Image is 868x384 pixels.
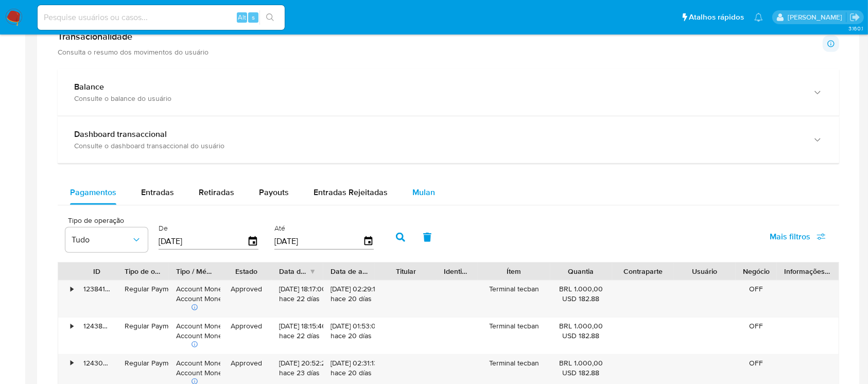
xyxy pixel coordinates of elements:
input: Pesquise usuários ou casos... [38,11,285,24]
button: search-icon [259,10,281,25]
a: Sair [849,12,860,23]
span: Alt [238,12,246,22]
p: weverton.gomes@mercadopago.com.br [788,12,846,22]
span: s [252,12,255,22]
a: Notificações [754,13,763,22]
span: Atalhos rápidos [689,12,744,23]
span: 3.160.1 [848,24,863,32]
